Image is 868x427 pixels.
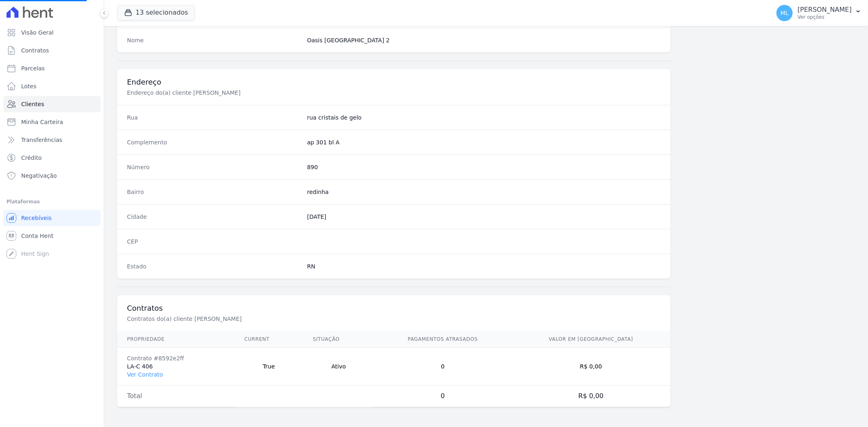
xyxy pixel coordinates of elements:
dt: Bairro [127,188,301,196]
span: Lotes [21,82,37,90]
td: 0 [374,348,511,386]
div: Plataformas [7,197,97,207]
a: Ver Contrato [127,371,163,378]
dt: Número [127,163,301,171]
dd: ap 301 bl A [307,138,661,146]
th: Valor em [GEOGRAPHIC_DATA] [512,331,671,348]
dd: [DATE] [307,213,661,221]
th: Propriedade [117,331,234,348]
dd: Oasis [GEOGRAPHIC_DATA] 2 [307,36,661,44]
p: Contratos do(a) cliente [PERSON_NAME] [127,315,400,323]
a: Conta Hent [3,228,101,244]
a: Parcelas [3,60,101,76]
a: Lotes [3,78,101,94]
dd: 890 [307,163,661,171]
td: 0 [374,386,511,407]
a: Visão Geral [3,24,101,41]
a: Contratos [3,42,101,59]
dt: Rua [127,113,301,122]
span: Contratos [21,46,49,54]
span: Recebíveis [21,214,52,222]
td: Total [117,386,234,407]
td: R$ 0,00 [512,386,671,407]
a: Minha Carteira [3,114,101,130]
span: Crédito [21,154,42,162]
th: Current [234,331,303,348]
span: Negativação [21,172,57,180]
td: R$ 0,00 [512,348,671,386]
td: LA-C 406 [117,348,234,386]
span: Transferências [21,136,62,144]
td: True [234,348,303,386]
button: 13 selecionados [117,5,195,20]
dt: Estado [127,262,301,270]
td: Ativo [303,348,374,386]
span: Minha Carteira [21,118,63,126]
p: Endereço do(a) cliente [PERSON_NAME] [127,89,400,97]
a: Transferências [3,132,101,148]
h3: Endereço [127,77,661,87]
th: Pagamentos Atrasados [374,331,511,348]
dt: CEP [127,237,301,246]
a: Recebíveis [3,210,101,226]
span: ML [781,10,789,16]
dd: RN [307,262,661,270]
span: Visão Geral [21,28,54,37]
dd: rua cristais de gelo [307,113,661,122]
span: Parcelas [21,64,45,72]
dd: redinha [307,188,661,196]
dt: Cidade [127,213,301,221]
h3: Contratos [127,303,661,313]
a: Clientes [3,96,101,112]
span: Clientes [21,100,44,108]
div: Contrato #8592e2ff [127,354,225,362]
th: Situação [303,331,374,348]
dt: Complemento [127,138,301,146]
a: Negativação [3,168,101,184]
dt: Nome [127,36,301,44]
span: Conta Hent [21,232,53,240]
p: Ver opções [798,14,852,20]
a: Crédito [3,150,101,166]
p: [PERSON_NAME] [798,6,852,14]
button: ML [PERSON_NAME] Ver opções [770,2,868,24]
